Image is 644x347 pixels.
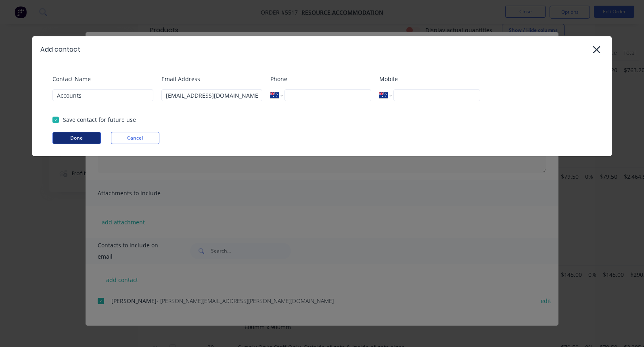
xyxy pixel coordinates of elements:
label: Email Address [161,75,262,83]
button: Done [52,132,101,144]
div: Add contact [40,45,80,54]
label: Mobile [379,75,480,83]
div: Save contact for future use [63,115,136,124]
label: Contact Name [52,75,153,83]
button: Cancel [111,132,159,144]
label: Phone [270,75,371,83]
